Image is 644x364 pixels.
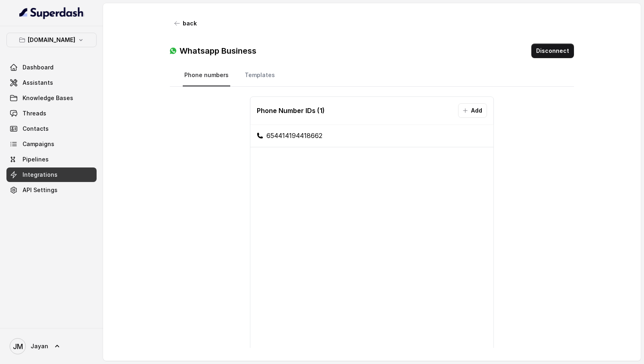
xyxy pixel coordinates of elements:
[257,106,325,115] h3: Phone Number IDs ( 1 )
[458,103,487,118] button: Add
[6,121,97,136] a: Contacts
[6,91,97,105] a: Knowledge Bases
[6,33,97,47] button: [DOMAIN_NAME]
[6,106,97,121] a: Threads
[6,75,97,90] a: Assistants
[183,65,561,86] nav: Tabs
[250,124,493,147] li: 654414194418662
[23,171,58,179] span: Integrations
[6,167,97,182] a: Integrations
[23,140,54,148] span: Campaigns
[23,125,49,133] span: Contacts
[23,155,49,163] span: Pipelines
[23,94,73,102] span: Knowledge Bases
[23,186,58,194] span: API Settings
[531,44,574,58] button: Disconnect
[31,342,48,350] span: Jayan
[170,48,176,54] img: whatsapp.f50b2aaae0bd8934e9105e63dc750668.svg
[23,109,46,117] span: Threads
[23,79,53,87] span: Assistants
[243,65,277,86] a: Templates
[13,342,23,351] text: JM
[6,335,97,358] a: Jayan
[183,65,230,86] a: Phone numbers
[23,63,54,71] span: Dashboard
[6,60,97,75] a: Dashboard
[170,16,202,31] button: back
[6,183,97,197] a: API Settings
[180,45,256,56] h3: Whatsapp Business
[19,6,84,19] img: light.svg
[6,137,97,151] a: Campaigns
[28,35,75,45] p: [DOMAIN_NAME]
[6,152,97,167] a: Pipelines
